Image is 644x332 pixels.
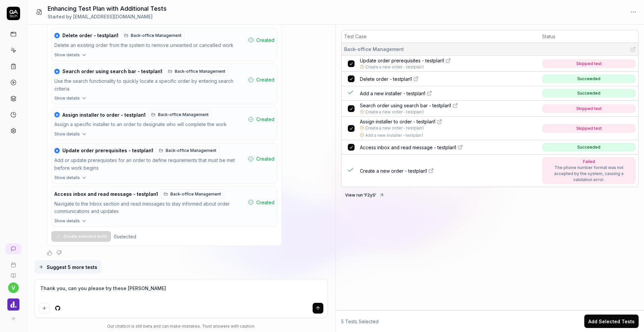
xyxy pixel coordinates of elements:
[344,46,404,53] span: Back-office Management
[577,144,600,150] div: Succeeded
[360,118,435,125] span: Assign installer to order - testplan1
[51,231,111,242] button: Create selected tests
[54,42,246,49] div: Delete an existing order from the system to remove unwanted or cancelled work
[360,102,538,109] a: Search order using search bar - testplan1
[8,282,19,293] button: v
[54,112,60,117] div: ★
[360,57,444,64] span: Update order prerequisites - testplan1
[5,243,21,254] a: New conversation
[148,110,212,119] a: Back-office Management
[114,233,136,240] div: 0 selected
[54,200,246,216] div: Navigate to the Inbox section and read messages to stay informed about order communications and u...
[360,144,456,151] span: Access inbox and read message - testplan1
[539,30,638,43] th: Status
[54,157,246,172] div: Add or update prerequisites for an order to define requirements that must be met before work begins
[256,37,274,44] span: Created
[165,67,228,76] a: Back-office Management
[360,75,412,82] span: Delete order - testplan1
[56,250,62,256] button: Negative feedback
[161,189,224,199] a: Back-office Management
[7,298,19,311] img: Done Logo
[341,190,388,201] button: View run 'F2yS'
[158,112,209,118] span: Back-office Management
[341,191,388,198] a: View run 'F2yS'
[131,33,181,39] span: Back-office Management
[365,132,423,139] a: Add a new installer - testplan1
[54,52,80,58] span: Show details
[360,167,427,174] span: Create a new order - testplan1
[360,57,538,64] a: Update order prerequisites - testplan1
[577,90,600,96] div: Succeeded
[341,318,379,325] span: 5 Tests Selected
[62,33,118,39] span: Delete order - testplan1
[360,167,538,174] a: Create a new order - testplan1
[576,106,602,112] div: Skipped test
[47,250,52,256] button: Positive feedback
[360,118,538,125] a: Assign installer to order - testplan1
[52,218,277,227] button: Show details
[52,95,277,104] button: Show details
[54,191,158,197] span: Access inbox and read message - testplan1
[365,125,424,131] a: Create a new order - testplan1
[341,30,539,43] th: Test Case
[48,13,167,20] div: Started by
[48,4,167,13] h1: Enhancing Test Plan with Additional Tests
[256,155,274,162] span: Created
[360,144,538,151] a: Access inbox and read message - testplan1
[52,28,277,52] button: ★Delete order - testplan1Back-office ManagementDelete an existing order from the system to remove...
[3,257,24,268] a: Book a call with us
[54,121,246,128] div: Assign a specific installer to an order to designate who will complete the work
[576,125,602,131] div: Skipped test
[365,109,424,115] a: Create a new order - testplan1
[549,165,629,183] div: The phone number format was not accepted by the system, causing a validation error.
[73,14,153,19] span: [EMAIL_ADDRESS][DOMAIN_NAME]
[52,187,277,218] button: Access inbox and read message - testplan1Back-office ManagementNavigate to the Inbox section and ...
[360,102,451,109] span: Search order using search bar - testplan1
[170,191,221,197] span: Back-office Management
[3,268,24,278] a: Documentation
[256,76,274,83] span: Created
[166,148,216,154] span: Back-office Management
[54,33,60,38] div: ★
[52,175,277,183] button: Show details
[360,90,538,97] a: Add a new installer - testplan1
[52,107,277,131] button: ★Assign installer to order - testplan1Back-office ManagementAssign a specific installer to an ord...
[54,77,246,93] div: Use the search functionality to quickly locate a specific order by entering search criteria
[54,69,60,74] div: ★
[39,283,323,300] textarea: Thank you, can you please try these te
[54,131,80,137] span: Show details
[47,264,97,271] span: Suggest 5 more tests
[54,218,80,224] span: Show details
[256,199,274,206] span: Created
[52,143,277,175] button: ★Update order prerequisites - testplan1Back-office ManagementAdd or update prerequisites for an o...
[62,148,153,154] span: Update order prerequisites - testplan1
[360,75,538,82] a: Delete order - testplan1
[577,76,600,82] div: Succeeded
[360,90,425,97] span: Add a new installer - testplan1
[35,260,101,274] button: Suggest 5 more tests
[3,293,24,312] button: Done Logo
[62,112,146,118] span: Assign installer to order - testplan1
[121,31,184,40] a: Back-office Management
[365,64,424,70] a: Create a new order - testplan1
[54,148,60,153] div: ★
[549,159,629,165] div: Failed
[52,64,277,96] button: ★Search order using search bar - testplan1Back-office ManagementUse the search functionality to q...
[256,116,274,123] span: Created
[52,131,277,140] button: Show details
[52,52,277,61] button: Show details
[156,146,219,155] a: Back-office Management
[54,95,80,101] span: Show details
[175,68,225,74] span: Back-office Management
[39,303,50,314] button: Add attachment
[584,315,639,328] button: Add Selected Tests
[576,61,602,67] div: Skipped test
[62,68,162,74] span: Search order using search bar - testplan1
[35,323,328,329] div: Our chatbot is still beta and can make mistakes. Trust answers with caution.
[54,175,80,181] span: Show details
